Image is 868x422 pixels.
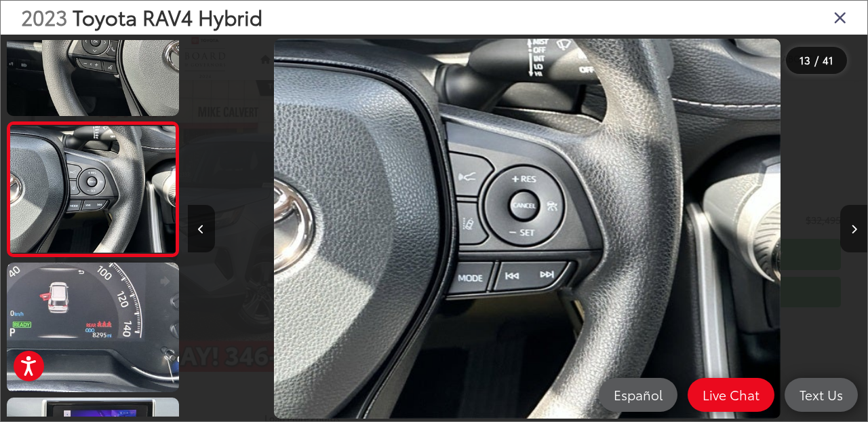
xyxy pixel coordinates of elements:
[187,39,867,419] div: 2023 Toyota RAV4 Hybrid LE 12
[9,126,177,252] img: 2023 Toyota RAV4 Hybrid LE
[800,52,810,67] span: 13
[793,386,850,403] span: Text Us
[688,378,774,412] a: Live Chat
[607,386,669,403] span: Español
[823,52,833,67] span: 41
[21,2,67,31] span: 2023
[813,56,820,65] span: /
[696,386,766,403] span: Live Chat
[188,205,215,252] button: Previous image
[599,378,677,412] a: Español
[785,378,858,412] a: Text Us
[840,205,867,252] button: Next image
[73,2,262,31] span: Toyota RAV4 Hybrid
[274,39,780,419] img: 2023 Toyota RAV4 Hybrid LE
[5,262,180,394] img: 2023 Toyota RAV4 Hybrid LE
[833,8,847,26] i: Close gallery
